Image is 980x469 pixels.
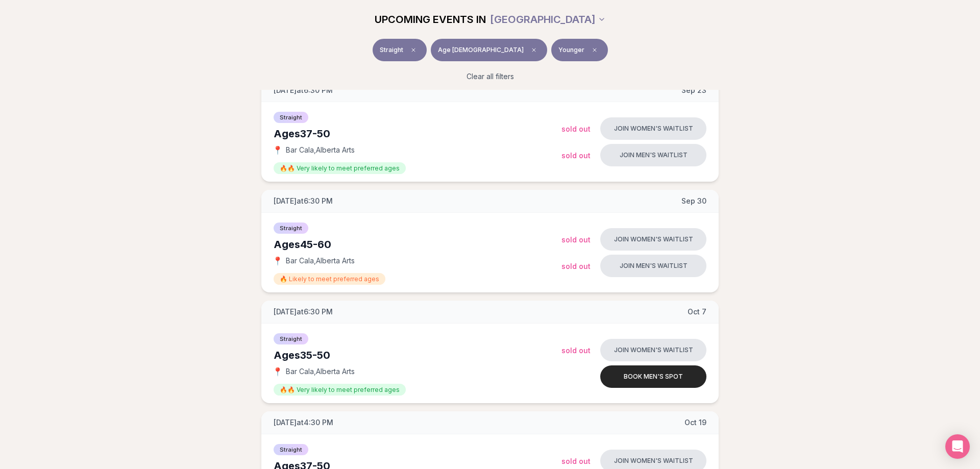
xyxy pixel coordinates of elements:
[373,39,427,61] button: StraightClear event type filter
[407,44,420,56] span: Clear event type filter
[274,162,406,174] span: 🔥🔥 Very likely to meet preferred ages
[274,223,308,234] span: Straight
[274,384,406,396] span: 🔥🔥 Very likely to meet preferred ages
[681,85,706,95] span: Sep 23
[274,444,308,455] span: Straight
[375,12,486,27] span: UPCOMING EVENTS IN
[490,8,606,31] button: [GEOGRAPHIC_DATA]
[561,125,591,133] span: Sold Out
[561,346,591,355] span: Sold Out
[431,39,547,61] button: Age [DEMOGRAPHIC_DATA]Clear age
[589,44,601,56] span: Clear preference
[286,256,355,266] span: Bar Cala , Alberta Arts
[286,366,355,377] span: Bar Cala , Alberta Arts
[274,307,333,317] span: [DATE] at 6:30 PM
[274,333,308,344] span: Straight
[561,235,591,244] span: Sold Out
[274,112,308,123] span: Straight
[274,257,282,265] span: 📍
[600,117,706,140] button: Join women's waitlist
[600,255,706,277] button: Join men's waitlist
[460,65,520,88] button: Clear all filters
[274,127,561,141] div: Ages 37-50
[274,367,282,376] span: 📍
[380,46,403,54] span: Straight
[561,151,591,160] span: Sold Out
[274,146,282,154] span: 📍
[600,144,706,166] button: Join men's waitlist
[945,434,970,459] div: Open Intercom Messenger
[274,85,333,95] span: [DATE] at 6:30 PM
[600,228,706,251] button: Join women's waitlist
[558,46,584,54] span: Younger
[681,196,706,206] span: Sep 30
[561,262,591,270] span: Sold Out
[684,417,706,428] span: Oct 19
[528,44,540,56] span: Clear age
[561,457,591,465] span: Sold Out
[286,145,355,155] span: Bar Cala , Alberta Arts
[438,46,524,54] span: Age [DEMOGRAPHIC_DATA]
[600,365,706,388] button: Book men's spot
[274,348,561,362] div: Ages 35-50
[274,196,333,206] span: [DATE] at 6:30 PM
[274,237,561,252] div: Ages 45-60
[274,417,333,428] span: [DATE] at 4:30 PM
[688,307,706,317] span: Oct 7
[600,339,706,361] button: Join women's waitlist
[274,273,385,285] span: 🔥 Likely to meet preferred ages
[551,39,608,61] button: YoungerClear preference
